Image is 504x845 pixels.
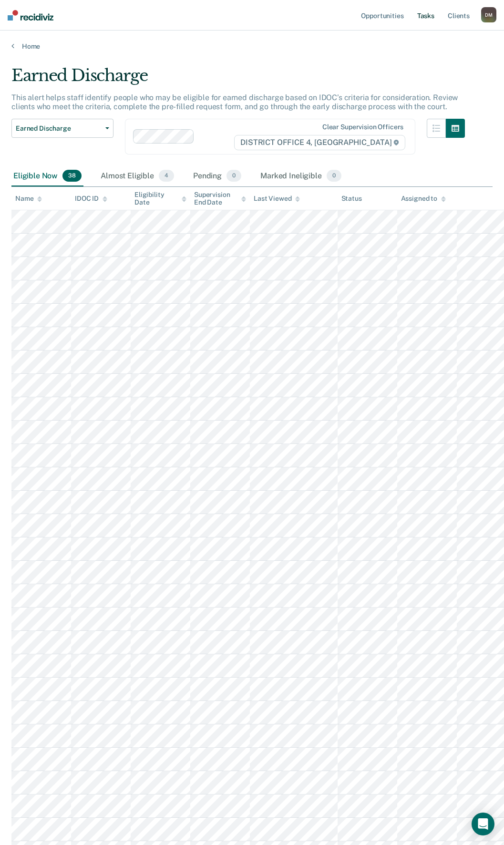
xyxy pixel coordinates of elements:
[327,170,341,182] span: 0
[11,166,83,187] div: Eligible Now38
[16,124,102,133] span: Earned Discharge
[226,170,241,182] span: 0
[15,195,42,203] div: Name
[191,166,243,187] div: Pending0
[322,123,403,131] div: Clear supervision officers
[234,135,405,150] span: DISTRICT OFFICE 4, [GEOGRAPHIC_DATA]
[99,166,176,187] div: Almost Eligible4
[159,170,174,182] span: 4
[134,191,186,207] div: Eligibility Date
[11,42,493,51] a: Home
[481,7,496,22] button: DM
[75,195,107,203] div: IDOC ID
[258,166,343,187] div: Marked Ineligible0
[341,195,362,203] div: Status
[401,195,446,203] div: Assigned to
[11,119,113,138] button: Earned Discharge
[11,66,465,93] div: Earned Discharge
[254,195,300,203] div: Last Viewed
[194,191,246,207] div: Supervision End Date
[11,93,458,111] p: This alert helps staff identify people who may be eligible for earned discharge based on IDOC’s c...
[472,813,494,835] div: Open Intercom Messenger
[481,7,496,22] div: D M
[8,10,53,21] img: Recidiviz
[62,170,82,182] span: 38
